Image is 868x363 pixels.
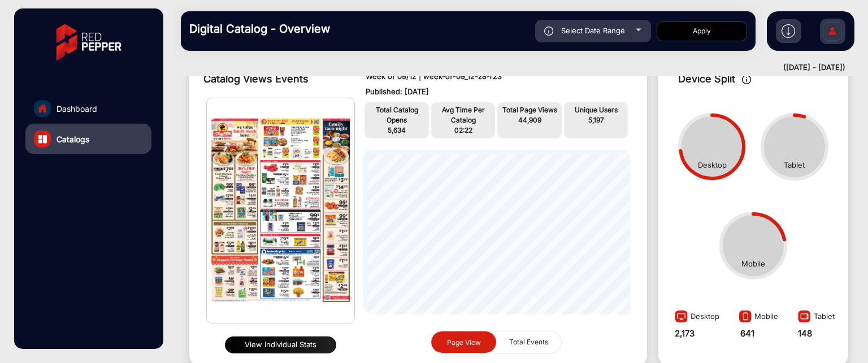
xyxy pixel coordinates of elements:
img: vmg-logo [48,14,129,71]
a: Catalogs [25,124,151,154]
button: View Individual Stats [225,336,336,353]
span: 5,197 [588,116,604,124]
div: ([DATE] - [DATE]) [170,62,845,73]
span: Select Date Range [561,26,625,35]
span: 02:22 [454,126,472,134]
p: Week of 09/12 | week-of-09_12-z8-r23 [366,71,628,82]
img: home [37,103,47,113]
mat-button-toggle-group: graph selection [431,331,562,354]
p: Total Catalog Opens [367,105,426,125]
h3: Digital Catalog - Overview [189,22,348,36]
button: Total Events [496,331,561,353]
strong: 148 [798,328,812,339]
span: Device Split [678,73,735,85]
div: Mobile [741,259,765,270]
div: Desktop [698,160,727,171]
img: catalog [38,135,47,143]
div: Catalog Views Events [203,71,343,86]
p: Avg Time Per Catalog [434,105,493,125]
span: 5,634 [388,126,406,134]
div: Tablet [784,160,805,171]
img: image [672,309,691,327]
img: image [736,309,754,327]
img: image [795,309,814,327]
span: Catalogs [57,133,89,145]
div: Mobile [736,307,778,327]
div: Desktop [672,307,719,327]
p: Total Page Views [500,105,559,115]
span: Page View [447,338,481,346]
span: 44,909 [518,116,541,124]
p: Published: [DATE] [366,86,628,98]
img: Sign%20Up.svg [821,13,844,53]
img: icon [742,75,752,84]
span: Total Events [502,331,555,353]
button: Page View [431,331,496,353]
strong: 641 [740,328,754,339]
div: Tablet [795,307,835,327]
img: img [207,98,354,323]
button: Apply [657,21,747,41]
img: icon [544,27,554,36]
span: Dashboard [57,103,97,115]
a: Dashboard [25,93,151,124]
img: h2download.svg [782,24,795,38]
strong: 2,173 [675,328,695,339]
p: Unique Users [567,105,626,115]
